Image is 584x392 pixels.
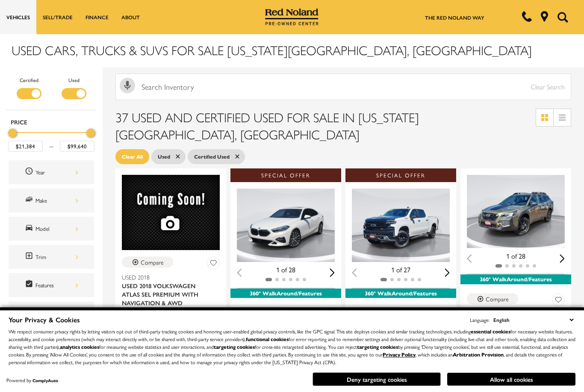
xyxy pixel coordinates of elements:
[35,252,78,262] div: Trim
[237,265,335,274] div: 1 of 28
[20,76,38,84] label: Certified
[467,175,565,248] img: 2024 Subaru Outback Wilderness 1
[25,167,35,178] span: Year
[115,108,419,143] span: 37 Used and Certified Used for Sale in [US_STATE][GEOGRAPHIC_DATA], [GEOGRAPHIC_DATA]
[491,315,575,324] select: Language Select
[25,251,35,262] span: Trim
[352,189,450,262] div: 1 / 2
[467,251,565,261] div: 1 of 28
[8,141,43,152] input: Minimum
[470,317,490,322] div: Language:
[237,189,335,262] div: 1 / 2
[486,295,509,303] div: Compare
[35,196,78,205] div: Make
[207,256,220,272] button: Save Vehicle
[9,217,94,241] div: ModelModel
[265,9,319,26] img: Red Noland Pre-Owned
[425,14,484,21] a: The Red Noland Way
[265,12,319,20] a: Red Noland Pre-Owned
[467,293,518,304] button: Compare Vehicle
[122,281,213,307] span: Used 2018 Volkswagen Atlas SEL Premium With Navigation & AWD
[122,273,220,307] a: Used 2018Used 2018 Volkswagen Atlas SEL Premium With Navigation & AWD
[345,289,456,298] div: 360° WalkAround/Features
[25,280,35,291] span: Features
[11,118,92,126] h5: Price
[122,151,143,162] span: Clear All
[471,327,510,335] strong: essential cookies
[122,273,213,281] span: Used 2018
[9,273,94,297] div: FeaturesFeatures
[35,280,78,290] div: Features
[9,245,94,269] div: TrimTrim
[467,175,565,248] div: 1 / 2
[8,129,17,137] div: Minimum Price
[352,189,450,262] img: 2020 Chevrolet Silverado 1500 LT Trail Boss 1
[313,372,441,386] button: Deny targeting cookies
[237,189,335,262] img: 2021 BMW 2 Series 228i xDrive 1
[158,151,170,162] span: Used
[246,335,289,343] strong: functional cookies
[453,351,504,358] strong: Arbitration Provision
[6,76,96,110] div: Filter by Vehicle Type
[230,289,341,298] div: 360° WalkAround/Features
[25,195,35,206] span: Make
[35,224,78,233] div: Model
[357,343,398,351] strong: targeting cookies
[120,78,135,93] svg: Click to toggle on voice search
[141,258,164,266] div: Compare
[554,0,571,34] button: Open the search field
[122,256,173,268] button: Compare Vehicle
[8,126,94,152] div: Price
[68,76,80,84] label: Used
[383,351,416,358] a: Privacy Policy
[560,254,565,262] div: Next slide
[25,223,35,234] span: Model
[122,175,220,251] img: 2018 Volkswagen Atlas SEL Premium
[86,129,95,137] div: Maximum Price
[460,274,571,284] div: 360° WalkAround/Features
[115,74,571,100] input: Search Inventory
[9,160,94,184] div: YearYear
[447,373,575,386] button: Allow all cookies
[345,168,456,182] div: Special Offer
[352,265,450,274] div: 1 of 27
[35,168,78,177] div: Year
[214,343,255,351] strong: targeting cookies
[194,151,230,162] span: Certified Used
[60,141,94,152] input: Maximum
[60,343,99,351] strong: analytics cookies
[9,301,94,325] div: FueltypeFueltype
[330,268,335,277] div: Next slide
[230,168,341,182] div: Special Offer
[9,189,94,212] div: MakeMake
[32,377,58,383] a: ComplyAuto
[552,293,565,309] button: Save Vehicle
[445,268,450,277] div: Next slide
[6,377,58,383] div: Powered by
[9,327,575,366] p: We respect consumer privacy rights by letting visitors opt out of third-party tracking cookies an...
[9,315,80,324] span: Your Privacy & Cookies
